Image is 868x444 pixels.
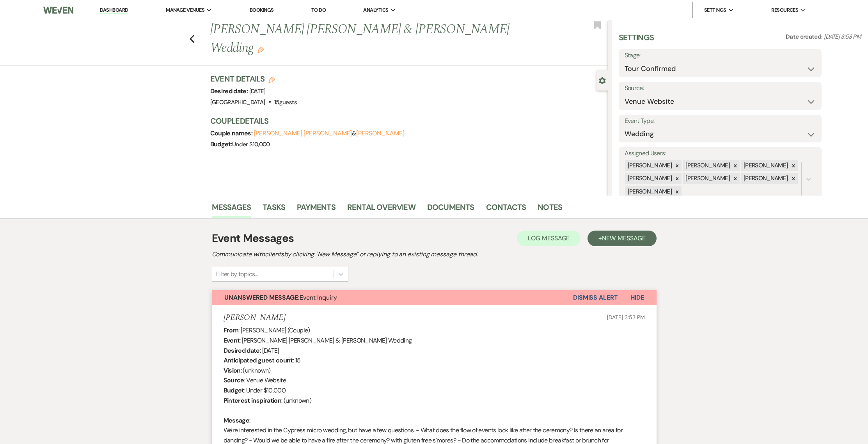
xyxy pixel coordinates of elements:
[625,148,816,159] label: Assigned Users:
[630,293,644,302] span: Hide
[210,115,600,126] h3: Couple Details
[741,173,789,184] div: [PERSON_NAME]
[224,356,293,364] b: Anticipated guest count
[538,201,562,218] a: Notes
[625,50,816,61] label: Stage:
[224,366,241,375] b: Vision
[224,313,286,323] h5: [PERSON_NAME]
[356,130,405,137] button: [PERSON_NAME]
[212,201,251,218] a: Messages
[224,386,244,394] b: Budget
[528,234,570,242] span: Log Message
[573,290,618,305] button: Dismiss Alert
[212,230,294,247] h1: Event Messages
[347,201,415,218] a: Rental Overview
[224,293,300,302] strong: Unanswered Message:
[224,336,240,345] b: Event
[786,33,824,41] span: Date created:
[166,6,204,14] span: Manage Venues
[274,98,297,106] span: 15 guests
[588,231,656,246] button: +New Message
[210,20,525,57] h1: [PERSON_NAME] [PERSON_NAME] & [PERSON_NAME] Wedding
[625,115,816,127] label: Event Type:
[210,98,265,106] span: [GEOGRAPHIC_DATA]
[250,7,274,13] a: Bookings
[210,129,254,137] span: Couple names:
[212,250,657,259] h2: Communicate with clients by clicking "New Message" or replying to an existing message thread.
[224,376,244,384] b: Source
[100,7,128,14] a: Dashboard
[363,6,388,14] span: Analytics
[824,33,861,41] span: [DATE] 3:53 PM
[741,160,789,171] div: [PERSON_NAME]
[254,130,405,137] span: &
[704,6,726,14] span: Settings
[297,201,335,218] a: Payments
[212,290,573,305] button: Unanswered Message:Event Inquiry
[210,73,297,84] h3: Event Details
[224,293,337,302] span: Event Inquiry
[224,396,282,405] b: Pinterest inspiration
[254,130,352,137] button: [PERSON_NAME] [PERSON_NAME]
[224,346,260,355] b: Desired date
[625,186,673,197] div: [PERSON_NAME]
[517,231,580,246] button: Log Message
[224,416,250,424] b: Message
[486,201,526,218] a: Contacts
[249,87,266,95] span: [DATE]
[625,173,673,184] div: [PERSON_NAME]
[210,87,249,95] span: Desired date:
[43,2,73,18] img: Weven Logo
[210,140,233,148] span: Budget:
[257,46,264,53] button: Edit
[683,160,731,171] div: [PERSON_NAME]
[263,201,285,218] a: Tasks
[311,7,326,13] a: To Do
[232,140,270,148] span: Under $10,000
[625,160,673,171] div: [PERSON_NAME]
[619,32,654,49] h3: Settings
[683,173,731,184] div: [PERSON_NAME]
[427,201,474,218] a: Documents
[224,326,238,334] b: From
[607,314,644,321] span: [DATE] 3:53 PM
[618,290,657,305] button: Hide
[625,83,816,94] label: Source:
[599,76,606,84] button: Close lead details
[216,270,258,279] div: Filter by topics...
[602,234,645,242] span: New Message
[771,6,798,14] span: Resources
